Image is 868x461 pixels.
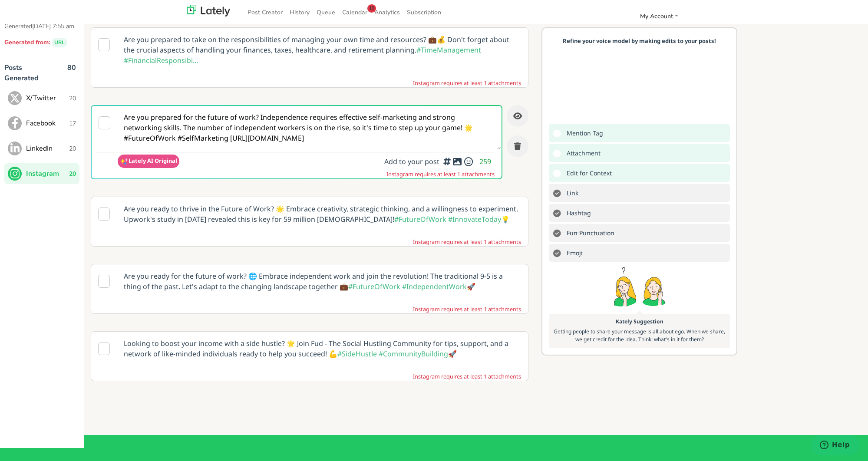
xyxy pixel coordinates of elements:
a: Analytics [371,5,403,20]
small: Instagram requires at least 1 attachments [386,170,495,178]
span: 20 [69,144,76,153]
span: #FutureOfWork [394,214,446,224]
span: Facebook [26,118,69,128]
span: Add a video or photo or swap out the default image from any link for increased visual appeal. [562,147,603,159]
span: Calendar [342,8,367,16]
span: URL [52,38,67,47]
button: X/Twitter20 [4,88,79,109]
span: [DATE] 7:55 am [32,22,74,30]
span: #InnovateToday [448,214,501,224]
button: LinkedIn20 [4,138,79,159]
span: Double-check the A.I. to make sure nothing wonky got thru. [562,167,614,179]
span: 20 [69,169,76,178]
span: #CommunityBuilding [379,349,448,359]
p: Refine your voice model by making edits to your posts! [553,37,726,46]
span: Instagram [26,168,69,179]
span: X/Twitter [26,93,69,103]
a: Calendar19 [339,5,371,20]
s: Add hashtags for context vs. index rankings for increased engagement. [562,207,593,219]
img: lately_logo_nav.700ca2e7.jpg [187,5,230,16]
p: Looking to boost your income with a side hustle? 🌟 Join Fud - The Social Hustling Community for t... [117,332,528,366]
span: 20 [69,94,76,103]
span: Generated from: [4,38,50,46]
span: #IndependentWork [402,282,467,291]
span: 17 [69,119,76,128]
span: Add mention tags to leverage the sharing power of others. [562,127,605,139]
img: pYdxOytzgAAAABJRU5ErkJggg== [120,157,129,166]
a: My Account [637,9,682,23]
span: Add to your post [384,157,442,166]
button: Preview this Post [507,105,528,127]
span: #SideHustle [337,349,377,359]
p: Generated [4,22,79,31]
a: Queue [313,5,339,20]
s: Add emojis to clarify and drive home the tone of your message. [562,247,585,259]
a: 19 [367,4,376,13]
button: Facebook17 [4,113,79,134]
button: Trash this Post [507,135,528,157]
span: #FinancialResponsibi... [124,56,198,65]
span: Lately AI Original [129,157,177,165]
small: Instagram requires at least 1 attachments [413,238,521,246]
a: Subscription [403,5,445,20]
p: Are you ready for the future of work? 🌐 Embrace independent work and join the revolution! The tra... [117,264,528,298]
p: Are you ready to thrive in the Future of Work? 🌟 Embrace creativity, strategic thinking, and a wi... [117,197,528,231]
s: Add exclamation marks, ellipses, etc. to better communicate tone. [562,227,617,239]
b: Kately Suggestion [616,318,663,325]
img: suggestion.75af8b33.png [611,264,667,312]
span: LinkedIn [26,143,69,154]
i: Add hashtags for context vs. index rankings for increased engagement [442,161,452,161]
span: #TimeManagement [416,45,481,55]
a: History [286,5,313,20]
iframe: Opens a widget where you can find more information [812,435,859,457]
small: Instagram requires at least 1 attachments [413,305,521,313]
p: Are you prepared to take on the responsibilities of managing your own time and resources? 💼💰 Don'... [117,28,528,72]
span: My Account [640,12,673,20]
s: Add a link to drive traffic to a website or landing page. [562,187,581,199]
p: Posts Generated [4,63,50,83]
span: Getting people to share your message is all about ego. When we share, we get credit for the idea.... [554,328,725,343]
small: Instagram requires at least 1 attachments [413,79,521,87]
span: 259 [479,157,493,166]
span: #FutureOfWork [348,282,400,291]
a: Post Creator [244,5,286,20]
button: Instagram20 [4,163,79,184]
small: Instagram requires at least 1 attachments [413,372,521,381]
span: 80 [67,63,76,88]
